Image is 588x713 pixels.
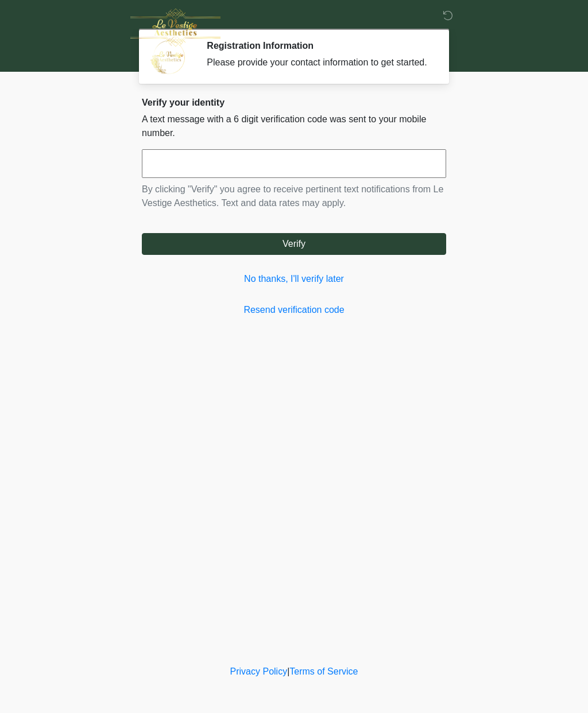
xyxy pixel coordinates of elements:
[130,9,220,46] img: Le Vestige Aesthetics Logo
[287,666,289,676] a: |
[142,97,446,108] h2: Verify your identity
[207,56,429,69] div: Please provide your contact information to get started.
[289,666,358,676] a: Terms of Service
[230,666,288,676] a: Privacy Policy
[142,233,446,255] button: Verify
[142,183,446,210] p: By clicking "Verify" you agree to receive pertinent text notifications from Le Vestige Aesthetics...
[142,303,446,317] a: Resend verification code
[142,272,446,286] a: No thanks, I'll verify later
[142,113,446,140] p: A text message with a 6 digit verification code was sent to your mobile number.
[150,40,185,75] img: Agent Avatar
